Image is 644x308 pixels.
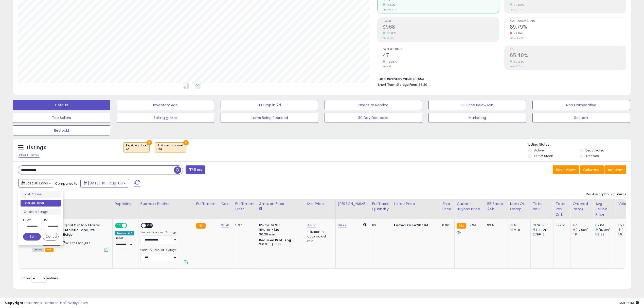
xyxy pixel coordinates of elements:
[533,201,551,212] div: Total Rev.
[585,154,599,158] label: Archived
[532,100,630,110] button: Non Competitive
[221,113,318,123] button: Items Being Repriced
[383,8,396,11] small: Prev: $2,799
[18,179,54,187] button: Last 30 Days
[618,201,637,207] div: Velocity
[325,113,422,123] button: 30 Day Decrease
[510,20,626,23] span: Avg. Buybox Share
[27,144,46,151] h5: Listings
[580,165,604,174] button: Columns
[13,125,110,135] button: Restock1
[88,181,123,186] span: [DATE]-10 - Aug-08
[23,217,41,222] label: From
[221,100,318,110] button: BB Drop in 7d
[383,37,395,40] small: Prev: $609
[378,75,623,81] li: $2,993
[140,231,177,234] label: Business Repricing Strategy:
[44,217,59,222] label: To
[140,248,177,252] label: Quantity Discount Strategy:
[510,48,626,51] span: ROI
[383,65,391,68] small: Prev: 48
[26,181,48,186] span: Last 30 Days
[553,165,579,174] button: Save View
[385,3,395,7] small: 13.57%
[61,241,90,245] span: | SKU: 229923_FBA
[259,201,303,207] div: Amazon Fees
[32,248,44,252] span: All listings currently available for purchase on Amazon
[618,223,639,228] div: 1.57
[259,228,301,232] div: 15% for > $10
[55,181,78,186] span: Compared to:
[13,113,110,123] button: Top Sellers
[235,201,255,212] div: Fulfillment Cost
[595,223,616,228] div: 67.64
[528,142,631,147] p: Listing States:
[21,209,61,215] li: Custom Range
[468,223,477,228] span: 67.94
[573,223,593,228] div: 47
[394,223,436,228] div: $67.94
[536,228,548,232] small: (13.57%)
[583,167,599,172] span: Columns
[157,144,184,151] span: Fulfillment channel :
[18,153,40,158] div: Clear All Filters
[442,223,451,228] div: 0.00
[22,276,58,281] span: Show: entries
[307,201,333,207] div: Min Price
[510,223,527,228] div: FBA: 1
[43,300,65,305] a: Terms of Use
[338,223,347,228] a: 89.99
[573,201,591,212] div: Ordered Items
[259,232,301,237] div: $0.30 min
[146,224,154,228] span: OFF
[418,82,427,87] span: $6.30
[457,223,466,229] small: FBA
[510,53,626,59] h2: 65.40%
[394,223,417,228] b: Listed Price:
[45,248,53,252] span: FBA
[378,82,418,87] b: Short Term Storage Fees:
[13,100,110,110] button: Default
[442,201,452,212] div: Ship Price
[604,165,626,174] button: Actions
[21,191,61,198] li: Last 7 Days
[147,140,152,145] button: ×
[115,236,134,248] div: Preset:
[372,201,390,212] div: Fulfillable Quantity
[43,233,59,241] button: Cancel
[186,165,205,174] button: Filters
[585,148,604,152] label: Deactivated
[259,207,262,211] small: Amazon Fees.
[115,231,134,235] div: Amazon AI *
[533,223,553,228] div: 3179.07
[126,144,147,151] span: Repricing state :
[383,24,499,31] h2: $968
[510,65,523,68] small: Prev: 40.31%
[372,223,388,228] div: 89
[259,242,301,247] div: $10.01 - $10.83
[510,24,626,31] h2: 89.79%
[383,20,499,23] span: Profit
[338,201,368,207] div: [PERSON_NAME]
[383,53,499,59] h2: 47
[512,31,524,35] small: -2.84%
[235,223,253,228] div: 5.37
[307,229,332,244] div: Disable auto adjust min
[595,201,614,217] div: Avg Selling Price
[115,201,136,207] div: Repricing
[510,8,522,11] small: Prev: 21.77%
[510,201,528,212] div: Num of Comp.
[394,201,438,207] div: Listed Price
[383,48,499,51] span: Ordered Items
[556,201,568,217] div: Total Rev. Diff.
[595,232,616,237] div: 58.32
[126,224,134,228] span: OFF
[80,179,129,187] button: [DATE]-10 - Aug-08
[196,223,206,229] small: FBA
[117,100,214,110] button: Inventory Age
[117,113,214,123] button: Selling @ Max
[621,228,633,232] small: (-1.88%)
[5,300,24,305] strong: Copyright
[512,3,524,7] small: 39.92%
[378,77,413,81] b: Total Inventory Value:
